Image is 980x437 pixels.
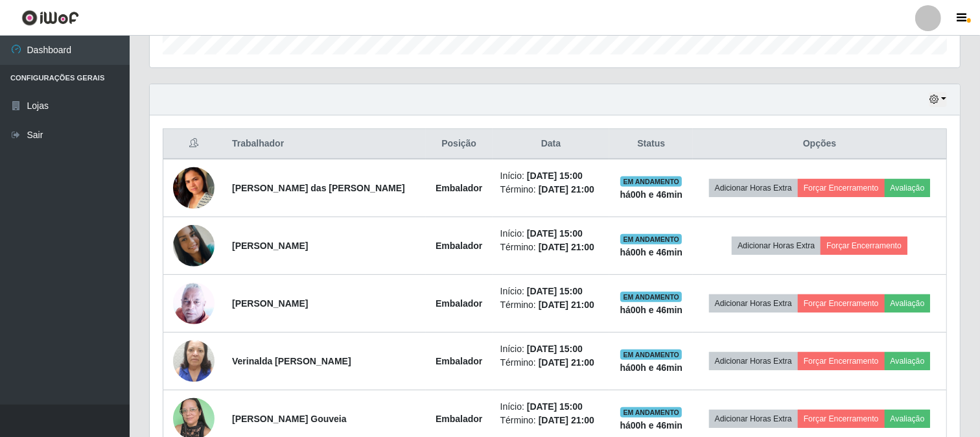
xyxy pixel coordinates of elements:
[885,410,931,428] button: Avaliação
[539,242,594,252] time: [DATE] 21:00
[500,169,602,183] li: Início:
[436,414,482,424] strong: Embalador
[732,237,821,255] button: Adicionar Horas Extra
[500,342,602,356] li: Início:
[527,401,583,412] time: [DATE] 15:00
[500,227,602,241] li: Início:
[173,147,215,228] img: 1672880944007.jpeg
[500,285,602,298] li: Início:
[500,414,602,427] li: Término:
[821,237,907,255] button: Forçar Encerramento
[885,294,931,313] button: Avaliação
[527,228,583,239] time: [DATE] 15:00
[224,129,426,159] th: Trabalhador
[539,357,594,368] time: [DATE] 21:00
[620,407,682,418] span: EM ANDAMENTO
[539,184,594,195] time: [DATE] 21:00
[620,349,682,360] span: EM ANDAMENTO
[620,234,682,244] span: EM ANDAMENTO
[798,410,885,428] button: Forçar Encerramento
[232,241,308,251] strong: [PERSON_NAME]
[709,410,798,428] button: Adicionar Horas Extra
[620,292,682,302] span: EM ANDAMENTO
[885,352,931,370] button: Avaliação
[173,282,215,324] img: 1702413262661.jpeg
[436,356,482,366] strong: Embalador
[232,298,308,309] strong: [PERSON_NAME]
[620,176,682,187] span: EM ANDAMENTO
[493,129,610,159] th: Data
[539,300,594,310] time: [DATE] 21:00
[620,247,683,257] strong: há 00 h e 46 min
[436,241,482,251] strong: Embalador
[232,183,405,193] strong: [PERSON_NAME] das [PERSON_NAME]
[426,129,493,159] th: Posição
[436,183,482,193] strong: Embalador
[173,324,215,398] img: 1728324895552.jpeg
[527,286,583,296] time: [DATE] 15:00
[709,294,798,313] button: Adicionar Horas Extra
[885,179,931,197] button: Avaliação
[527,171,583,181] time: [DATE] 15:00
[500,183,602,196] li: Término:
[232,414,347,424] strong: [PERSON_NAME] Gouveia
[620,362,683,373] strong: há 00 h e 46 min
[798,294,885,313] button: Forçar Encerramento
[798,179,885,197] button: Forçar Encerramento
[620,420,683,431] strong: há 00 h e 46 min
[798,352,885,370] button: Forçar Encerramento
[173,225,215,266] img: 1693608079370.jpeg
[500,298,602,312] li: Término:
[693,129,946,159] th: Opções
[539,415,594,425] time: [DATE] 21:00
[620,305,683,315] strong: há 00 h e 46 min
[232,356,351,366] strong: Verinalda [PERSON_NAME]
[609,129,693,159] th: Status
[500,241,602,254] li: Término:
[620,189,683,200] strong: há 00 h e 46 min
[709,352,798,370] button: Adicionar Horas Extra
[709,179,798,197] button: Adicionar Horas Extra
[500,356,602,370] li: Término:
[436,298,482,309] strong: Embalador
[500,400,602,414] li: Início:
[527,344,583,354] time: [DATE] 15:00
[21,10,79,26] img: CoreUI Logo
